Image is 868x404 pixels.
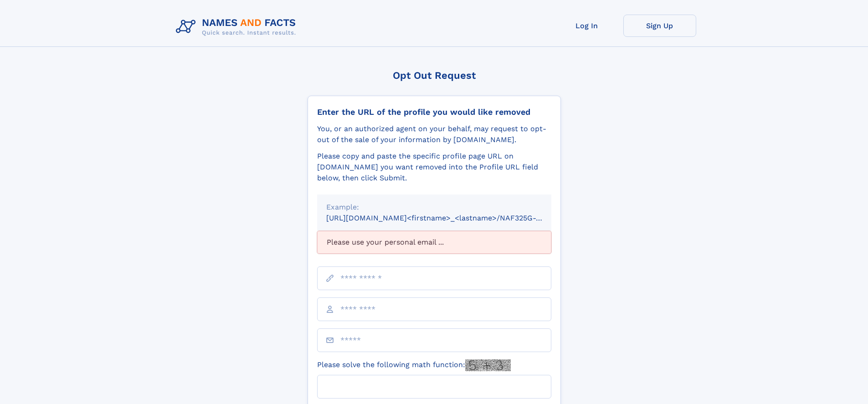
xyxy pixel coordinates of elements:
div: Opt Out Request [308,70,561,81]
a: Log In [550,15,623,37]
small: [URL][DOMAIN_NAME]<firstname>_<lastname>/NAF325G-xxxxxxxx [326,214,569,222]
div: Example: [326,202,542,213]
div: Please copy and paste the specific profile page URL on [DOMAIN_NAME] you want removed into the Pr... [317,151,551,184]
div: Enter the URL of the profile you would like removed [317,107,551,117]
div: Please use your personal email ... [317,231,551,254]
label: Please solve the following math function: [317,359,511,371]
a: Sign Up [623,15,696,37]
div: You, or an authorized agent on your behalf, may request to opt-out of the sale of your informatio... [317,123,551,145]
img: Logo Names and Facts [172,15,303,39]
